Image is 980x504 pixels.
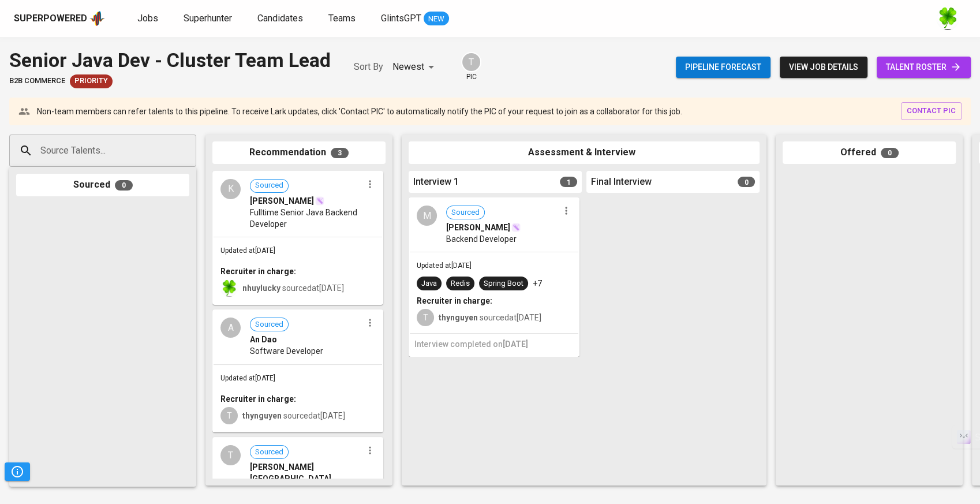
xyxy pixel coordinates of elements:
span: Sourced [447,207,484,218]
span: [PERSON_NAME] [250,195,314,207]
img: f9493b8c-82b8-4f41-8722-f5d69bb1b761.jpg [220,279,238,297]
p: Newest [392,60,424,74]
div: Offered [783,141,956,164]
b: thynguyen [242,411,282,420]
div: T [417,309,434,326]
span: NEW [424,13,449,25]
img: f9493b8c-82b8-4f41-8722-f5d69bb1b761.jpg [936,7,959,30]
span: [DATE] [503,339,528,349]
span: Updated at [DATE] [417,262,472,270]
span: 1 [560,177,577,187]
span: Sourced [250,319,288,330]
div: Recommendation [212,141,386,164]
div: Redis [451,278,470,289]
span: 0 [881,148,899,158]
button: Pipeline forecast [676,57,770,78]
img: magic_wand.svg [511,223,521,232]
img: magic_wand.svg [315,196,324,206]
span: contact pic [907,104,956,118]
div: T [461,52,481,72]
span: view job details [789,60,858,74]
span: Sourced [250,180,288,191]
b: Recruiter in charge: [220,394,296,404]
div: pic [461,52,481,82]
span: GlintsGPT [381,13,421,24]
div: Superpowered [14,12,87,25]
a: Jobs [137,12,160,26]
div: MSourced[PERSON_NAME]Backend DeveloperUpdated at[DATE]JavaRedisSpring Boot+7Recruiter in charge:T... [409,197,579,357]
span: 0 [738,177,755,187]
div: A [220,318,241,338]
b: nhuylucky [242,283,280,293]
div: KSourced[PERSON_NAME]Fulltime Senior Java Backend DeveloperUpdated at[DATE]Recruiter in charge:nh... [212,171,383,305]
p: +7 [533,278,542,289]
span: Backend Developer [446,233,517,245]
span: sourced at [DATE] [242,283,344,293]
div: M [417,206,437,226]
span: Fulltime Senior Java Backend Developer [250,207,362,230]
div: K [220,179,241,199]
span: Priority [70,76,113,87]
b: Recruiter in charge: [417,296,492,305]
button: view job details [780,57,867,78]
span: Final Interview [591,176,652,189]
h6: Interview completed on [414,338,574,351]
div: T [220,407,238,424]
p: Sort By [354,60,383,74]
div: Spring Boot [484,278,523,289]
p: Non-team members can refer talents to this pipeline. To receive Lark updates, click 'Contact PIC'... [37,106,682,117]
span: 3 [331,148,349,158]
span: [PERSON_NAME] [446,222,510,233]
div: ASourcedAn DaoSoftware DeveloperUpdated at[DATE]Recruiter in charge:Tthynguyen sourcedat[DATE] [212,309,383,432]
span: Pipeline forecast [685,60,761,74]
a: Superpoweredapp logo [14,10,105,27]
span: Interview 1 [413,176,459,189]
span: Updated at [DATE] [220,247,275,255]
div: New Job received from Demand Team [70,74,113,88]
a: Superhunter [184,12,234,26]
div: Assessment & Interview [409,141,760,164]
button: contact pic [901,102,962,120]
a: talent roster [877,57,971,78]
span: Updated at [DATE] [220,374,275,382]
div: Senior Java Dev - Cluster Team Lead [9,46,331,74]
span: talent roster [886,60,962,74]
span: Candidates [257,13,303,24]
span: 0 [115,180,133,191]
a: GlintsGPT NEW [381,12,449,26]
span: Superhunter [184,13,232,24]
span: sourced at [DATE] [439,313,541,322]
a: Teams [328,12,358,26]
b: Recruiter in charge: [220,267,296,276]
div: T [220,445,241,465]
span: Software Developer [250,345,323,357]
b: thynguyen [439,313,478,322]
div: Newest [392,57,438,78]
span: [PERSON_NAME][GEOGRAPHIC_DATA][PERSON_NAME] [250,461,362,496]
span: An Dao [250,334,277,345]
span: Jobs [137,13,158,24]
span: Sourced [250,447,288,458]
a: Candidates [257,12,305,26]
div: Java [421,278,437,289]
button: Pipeline Triggers [5,462,30,481]
img: app logo [89,10,105,27]
button: Open [190,150,192,152]
div: Sourced [16,174,189,196]
span: Teams [328,13,356,24]
span: sourced at [DATE] [242,411,345,420]
span: B2B Commerce [9,76,65,87]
